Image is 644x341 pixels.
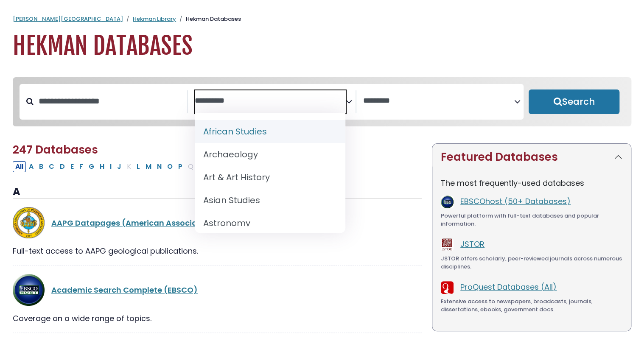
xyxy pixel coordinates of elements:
a: AAPG Datapages (American Association of Petroleum Geologists) [51,218,314,228]
button: Filter Results M [143,161,154,172]
button: Filter Results D [57,161,67,172]
li: Art & Art History [195,166,346,189]
a: ProQuest Databases (All) [460,282,557,292]
button: Filter Results A [26,161,36,172]
button: Filter Results L [134,161,143,172]
a: EBSCOhost (50+ Databases) [460,196,571,207]
a: [PERSON_NAME][GEOGRAPHIC_DATA] [13,15,123,23]
button: Filter Results B [36,161,46,172]
button: All [13,161,26,172]
button: Filter Results N [154,161,164,172]
li: Archaeology [195,143,346,166]
span: 247 Databases [13,142,98,157]
button: Filter Results F [77,161,86,172]
textarea: Search [363,97,514,106]
a: Hekman Library [133,15,176,23]
li: Astronomy [195,212,346,235]
button: Filter Results C [46,161,57,172]
div: Coverage on a wide range of topics. [13,313,422,324]
li: Hekman Databases [176,15,241,23]
div: JSTOR offers scholarly, peer-reviewed journals across numerous disciplines. [441,254,622,271]
input: Search database by title or keyword [34,94,187,108]
button: Filter Results P [176,161,185,172]
button: Filter Results J [115,161,124,172]
li: African Studies [195,120,346,143]
h3: A [13,186,422,198]
button: Featured Databases [432,144,631,170]
div: Powerful platform with full-text databases and popular information. [441,212,622,228]
h1: Hekman Databases [13,32,631,60]
a: Academic Search Complete (EBSCO) [51,285,198,295]
p: The most frequently-used databases [441,177,622,189]
a: JSTOR [460,239,484,249]
button: Filter Results G [86,161,97,172]
nav: Search filters [13,77,631,126]
div: Full-text access to AAPG geological publications. [13,245,422,257]
button: Filter Results I [107,161,114,172]
button: Submit for Search Results [529,89,619,114]
nav: breadcrumb [13,15,631,23]
div: Alpha-list to filter by first letter of database name [13,161,299,171]
textarea: Search [195,97,346,106]
button: Filter Results O [165,161,175,172]
li: Asian Studies [195,189,346,212]
div: Extensive access to newspapers, broadcasts, journals, dissertations, ebooks, government docs. [441,297,622,314]
button: Filter Results E [68,161,76,172]
button: Filter Results H [97,161,107,172]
